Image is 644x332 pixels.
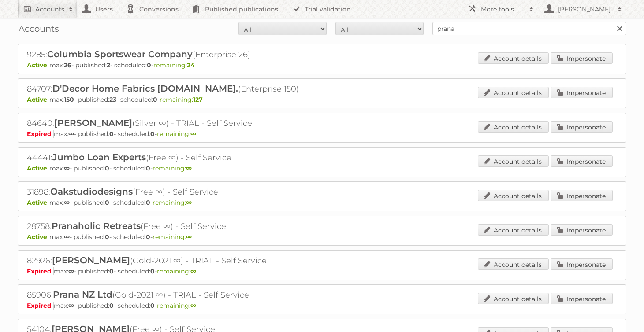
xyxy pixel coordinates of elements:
span: [PERSON_NAME] [52,255,130,266]
span: D'Decor Home Fabrics [DOMAIN_NAME]. [52,83,238,94]
h2: 28758: (Free ∞) - Self Service [27,221,335,232]
span: remaining: [153,233,192,241]
span: Columbia Sportswear Company [47,49,193,59]
strong: ∞ [186,233,192,241]
p: max: - published: - scheduled: - [27,130,617,138]
strong: 0 [146,164,150,172]
a: Impersonate [551,293,613,304]
a: Account details [478,224,549,236]
h2: 84640: (Silver ∞) - TRIAL - Self Service [27,118,335,129]
h2: 31898: (Free ∞) - Self Service [27,186,335,198]
a: Account details [478,293,549,304]
strong: 0 [105,164,109,172]
a: Impersonate [551,190,613,201]
h2: 9285: (Enterprise 26) [27,49,335,60]
h2: [PERSON_NAME] [556,5,613,14]
a: Account details [478,258,549,270]
strong: 2 [107,61,110,69]
a: Impersonate [551,258,613,270]
p: max: - published: - scheduled: - [27,302,617,310]
strong: 0 [146,199,150,207]
span: remaining: [160,96,203,103]
span: Prana NZ Ltd [53,289,112,300]
p: max: - published: - scheduled: - [27,233,617,241]
a: Account details [478,121,549,133]
h2: 85906: (Gold-2021 ∞) - TRIAL - Self Service [27,289,335,301]
strong: 23 [109,96,116,103]
strong: 0 [109,130,114,138]
span: [PERSON_NAME] [54,118,132,128]
span: Active [27,199,49,207]
span: remaining: [157,267,196,275]
span: Active [27,61,49,69]
span: remaining: [153,61,195,69]
strong: ∞ [186,164,192,172]
a: Account details [478,52,549,64]
strong: ∞ [68,267,74,275]
p: max: - published: - scheduled: - [27,61,617,69]
a: Impersonate [551,155,613,167]
strong: ∞ [64,164,70,172]
span: Expired [27,302,54,310]
strong: 0 [109,302,114,310]
a: Account details [478,155,549,167]
span: remaining: [157,302,196,310]
strong: 0 [150,267,155,275]
strong: ∞ [68,130,74,138]
span: remaining: [157,130,196,138]
strong: ∞ [68,302,74,310]
span: Active [27,164,49,172]
strong: 127 [193,96,203,103]
strong: 26 [64,61,71,69]
a: Impersonate [551,52,613,64]
span: remaining: [153,199,192,207]
a: Impersonate [551,121,613,133]
h2: Accounts [35,5,64,14]
span: Expired [27,130,54,138]
p: max: - published: - scheduled: - [27,164,617,172]
strong: ∞ [190,302,196,310]
h2: More tools [481,5,525,14]
strong: ∞ [190,267,196,275]
strong: 24 [187,61,195,69]
p: max: - published: - scheduled: - [27,267,617,275]
a: Impersonate [551,87,613,98]
span: Oakstudiodesigns [50,186,133,197]
span: Pranaholic Retreats [52,221,141,231]
h2: 84707: (Enterprise 150) [27,83,335,95]
strong: 0 [109,267,114,275]
a: Account details [478,190,549,201]
h2: 44441: (Free ∞) - Self Service [27,152,335,163]
span: Active [27,96,49,103]
strong: 150 [64,96,74,103]
strong: 0 [150,130,155,138]
span: Jumbo Loan Experts [52,152,146,162]
strong: 0 [105,199,109,207]
span: Expired [27,267,54,275]
strong: 0 [147,61,151,69]
a: Impersonate [551,224,613,236]
p: max: - published: - scheduled: - [27,199,617,207]
strong: 0 [150,302,155,310]
p: max: - published: - scheduled: - [27,96,617,103]
strong: ∞ [64,233,70,241]
span: Active [27,233,49,241]
strong: 0 [146,233,150,241]
strong: ∞ [64,199,70,207]
a: Account details [478,87,549,98]
strong: ∞ [186,199,192,207]
span: remaining: [153,164,192,172]
h2: 82926: (Gold-2021 ∞) - TRIAL - Self Service [27,255,335,266]
strong: ∞ [190,130,196,138]
strong: 0 [153,96,157,103]
strong: 0 [105,233,109,241]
